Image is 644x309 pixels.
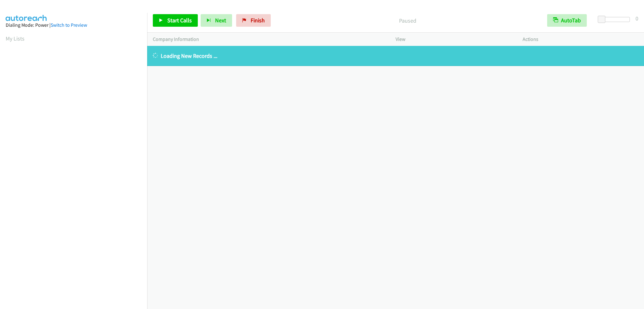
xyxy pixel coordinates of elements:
a: Start Calls [153,14,198,27]
span: Finish [251,17,265,24]
p: Paused [279,16,536,25]
a: My Lists [6,35,25,42]
p: Company Information [153,36,384,43]
p: View [396,36,511,43]
a: Switch to Preview [51,22,87,28]
div: 0 [636,14,638,23]
a: Finish [236,14,271,27]
span: Next [215,17,226,24]
span: Start Calls [167,17,192,24]
p: Actions [523,36,638,43]
div: Dialing Mode: Power | [6,21,142,29]
button: AutoTab [547,14,587,27]
p: Loading New Records ... [153,52,638,60]
div: Delay between calls (in seconds) [601,17,630,22]
button: Next [201,14,232,27]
